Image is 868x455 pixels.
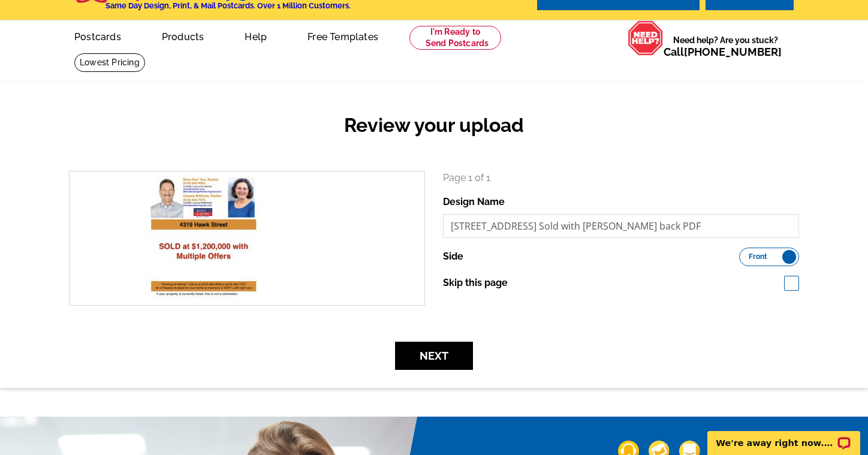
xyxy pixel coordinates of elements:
label: Design Name [443,195,505,209]
img: help [628,20,664,56]
p: Page 1 of 1 [443,171,799,185]
a: Help [225,22,286,50]
label: Skip this page [443,276,508,290]
span: Front [749,254,767,260]
a: [PHONE_NUMBER] [684,46,782,58]
a: Products [143,22,224,50]
iframe: LiveChat chat widget [700,417,868,455]
a: Free Templates [288,22,397,50]
span: Call [664,46,782,58]
h4: Same Day Design, Print, & Mail Postcards. Over 1 Million Customers. [106,1,351,10]
label: Side [443,249,463,264]
input: File Name [443,214,799,238]
a: Postcards [55,22,140,50]
h2: Review your upload [60,114,808,137]
span: Need help? Are you stuck? [664,34,788,58]
button: Next [395,342,473,370]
